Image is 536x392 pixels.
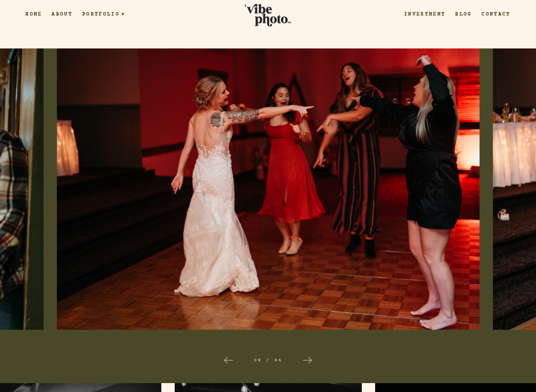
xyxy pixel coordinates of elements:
[244,2,292,27] img: Vibe Photo Co.
[47,11,77,18] a: About
[274,357,282,363] span: 44
[77,11,131,18] a: Portfolio
[21,11,47,18] a: Home
[476,11,515,18] a: Contact
[450,11,476,18] a: Blog
[266,357,270,363] span: /
[82,12,120,17] span: Portfolio
[254,357,262,363] span: 09
[399,11,450,18] a: Investment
